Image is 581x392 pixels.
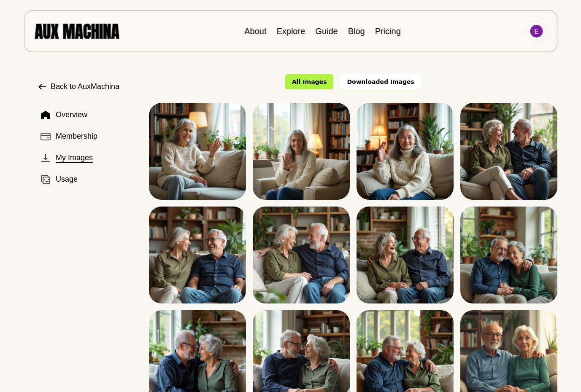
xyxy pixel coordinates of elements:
[56,109,87,121] span: Overview
[460,103,557,200] img: 202508_AuxMachina_02564_.png
[460,207,557,303] img: 202508_AuxMachina_02571_.png
[357,103,454,200] img: 202508_AuxMachina_02538_.png
[253,103,350,200] img: 202508_AuxMachina_02536_.png
[340,74,421,89] button: Downloaded Images
[37,127,135,145] button: Membership
[285,74,333,89] button: All Images
[149,207,246,303] img: 202508_AuxMachina_02566_.png
[357,207,454,303] img: 202508_AuxMachina_02563_.png
[37,170,135,188] button: Usage
[56,174,78,185] span: Usage
[35,24,119,38] img: AUX MACHINA
[37,106,135,124] button: Overview
[253,207,350,303] img: 202508_AuxMachina_02565_.png
[315,27,338,36] a: Guide
[56,152,93,164] span: My Images
[37,149,135,167] button: My Images
[37,81,135,92] a: Back to AuxMachina
[56,131,97,142] span: Membership
[276,27,305,36] a: Explore
[530,25,543,38] img: Avatar
[348,27,365,36] a: Blog
[375,27,401,36] a: Pricing
[244,27,266,36] a: About
[149,103,246,200] img: 202508_AuxMachina_02537_.png
[51,81,119,92] span: Back to AuxMachina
